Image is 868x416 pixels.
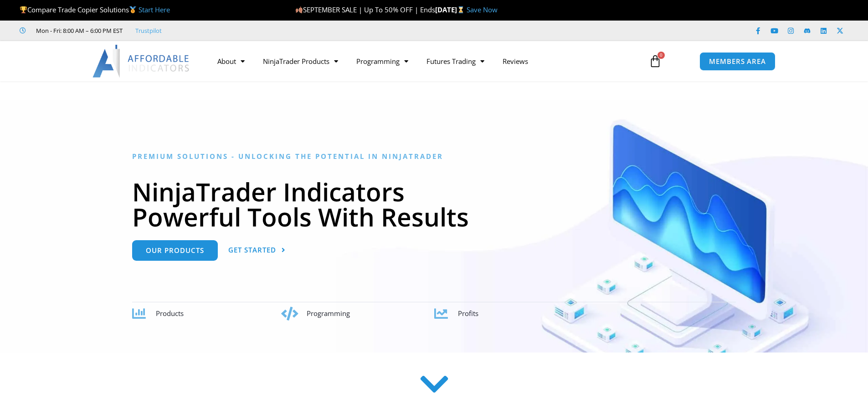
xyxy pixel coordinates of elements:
[699,52,776,71] a: MEMBERS AREA
[139,5,170,14] a: Start Here
[129,6,136,13] img: 🥇
[307,309,350,318] span: Programming
[347,51,417,72] a: Programming
[635,48,675,74] a: 0
[657,52,665,59] span: 0
[457,6,464,13] img: ⌛
[417,51,493,72] a: Futures Trading
[228,240,286,261] a: Get Started
[435,5,467,14] strong: [DATE]
[20,6,27,13] img: 🏆
[208,51,254,72] a: About
[295,5,435,14] span: SEPTEMBER SALE | Up To 50% OFF | Ends
[709,58,766,65] span: MEMBERS AREA
[156,309,184,318] span: Products
[254,51,347,72] a: NinjaTrader Products
[135,25,162,36] a: Trustpilot
[458,309,478,318] span: Profits
[208,51,638,72] nav: Menu
[20,5,170,14] span: Compare Trade Copier Solutions
[228,247,276,253] span: Get Started
[92,45,190,78] img: LogoAI | Affordable Indicators – NinjaTrader
[296,6,303,13] img: 🍂
[146,247,204,254] span: Our Products
[34,25,123,36] span: Mon - Fri: 8:00 AM – 6:00 PM EST
[493,51,537,72] a: Reviews
[132,240,218,261] a: Our Products
[132,152,736,161] h6: Premium Solutions - Unlocking the Potential in NinjaTrader
[467,5,498,14] a: Save Now
[132,179,736,229] h1: NinjaTrader Indicators Powerful Tools With Results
